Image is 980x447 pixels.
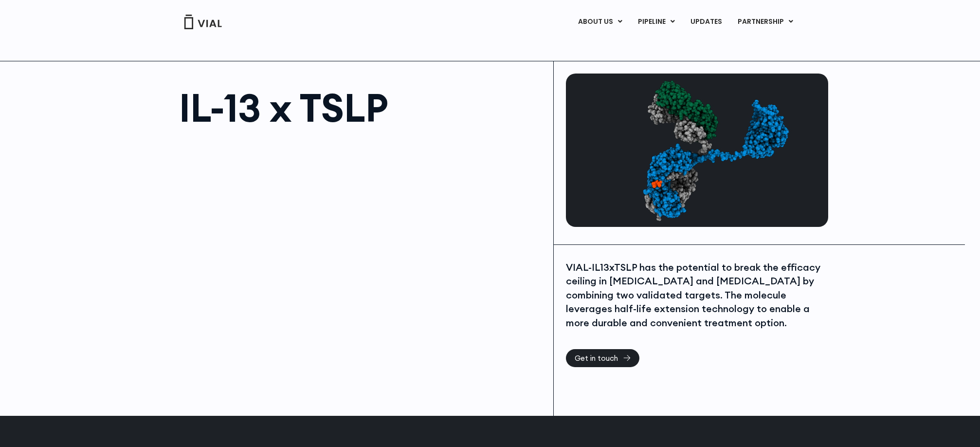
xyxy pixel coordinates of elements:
[570,14,630,30] a: ABOUT USMenu Toggle
[730,14,801,30] a: PARTNERSHIPMenu Toggle
[566,349,639,367] a: Get in touch
[183,15,222,29] img: Vial Logo
[630,14,682,30] a: PIPELINEMenu Toggle
[566,261,826,330] div: VIAL-IL13xTSLP has the potential to break the efficacy ceiling in [MEDICAL_DATA] and [MEDICAL_DAT...
[575,354,618,362] span: Get in touch
[683,14,729,30] a: UPDATES
[179,88,544,127] h1: IL-13 x TSLP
